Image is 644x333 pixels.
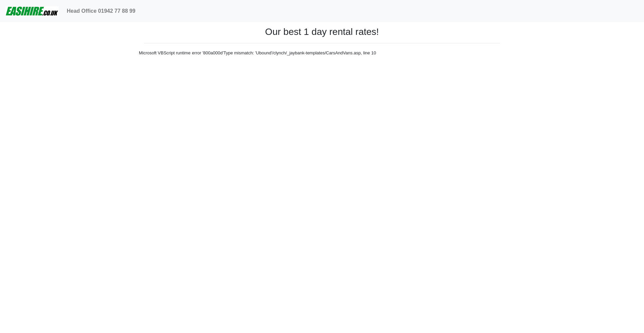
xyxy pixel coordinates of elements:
[223,50,272,55] font: Type mismatch: 'Ubound'
[192,50,223,55] font: error '800a000d'
[361,50,376,55] font: , line 10
[272,50,361,55] font: /clynch/_jaybank-templates/CarsAndVans.asp
[139,50,191,55] font: Microsoft VBScript runtime
[144,26,500,38] h1: Our best 1 day rental rates!
[64,4,138,18] a: Head Office 01942 77 88 99
[5,4,59,18] img: easihire_logo_small.png
[67,8,136,14] b: Head Office 01942 77 88 99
